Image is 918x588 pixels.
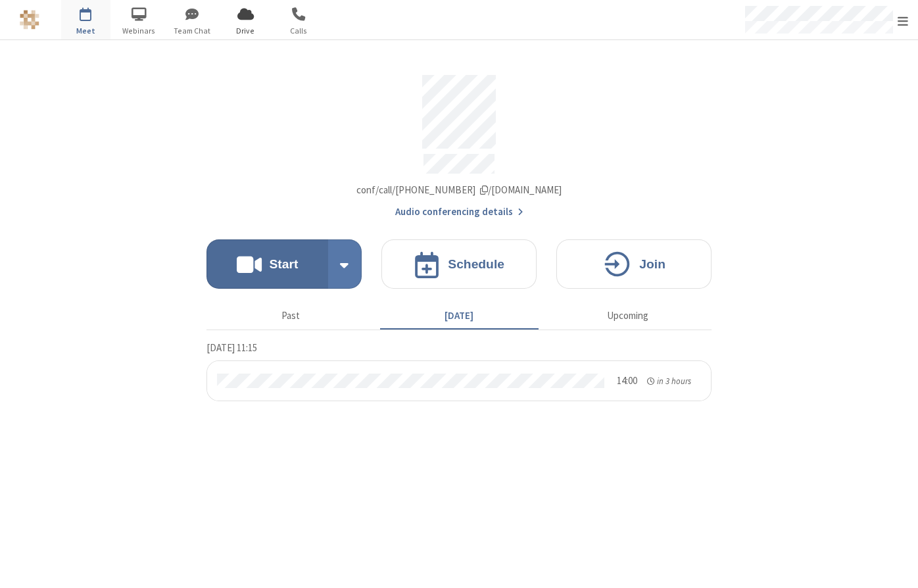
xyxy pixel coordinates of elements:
span: Copy my meeting room link [356,184,562,196]
div: Start conference options [328,239,362,289]
iframe: Chat [885,554,908,579]
button: Join [556,239,712,289]
span: Calls [274,25,324,37]
h4: Start [269,258,298,270]
section: Account details [206,65,712,220]
div: 14:00 [617,374,637,389]
button: Schedule [381,239,537,289]
button: Audio conferencing details [395,205,523,220]
span: Webinars [114,25,164,37]
span: Drive [221,25,270,37]
section: Today's Meetings [206,340,712,401]
span: in 3 hours [657,375,691,386]
span: [DATE] 11:15 [206,341,257,354]
button: [DATE] [380,303,539,328]
button: Upcoming [548,303,707,328]
span: Meet [61,25,110,37]
span: Team Chat [168,25,217,37]
button: Past [212,303,370,328]
button: Copy my meeting room linkCopy my meeting room link [356,183,562,198]
img: Pet Store NEW [20,10,39,30]
h4: Schedule [448,258,504,270]
button: Start [206,239,328,289]
h4: Join [639,258,665,270]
